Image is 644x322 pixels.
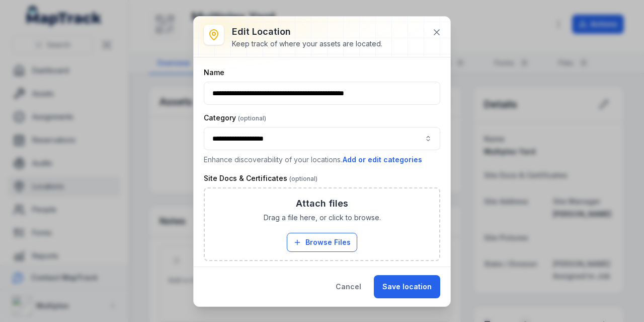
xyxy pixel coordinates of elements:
span: Drag a file here, or click to browse. [264,213,381,223]
div: Keep track of where your assets are located. [232,39,382,49]
h3: Attach files [296,197,348,211]
label: Category [204,113,266,123]
button: Cancel [327,275,370,298]
label: Name [204,68,224,78]
button: Add or edit categories [342,154,423,165]
button: Save location [374,275,440,298]
p: Enhance discoverability of your locations. [204,154,440,165]
h3: Edit location [232,25,382,39]
label: Site Docs & Certificates [204,173,317,183]
button: Browse Files [287,233,357,252]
